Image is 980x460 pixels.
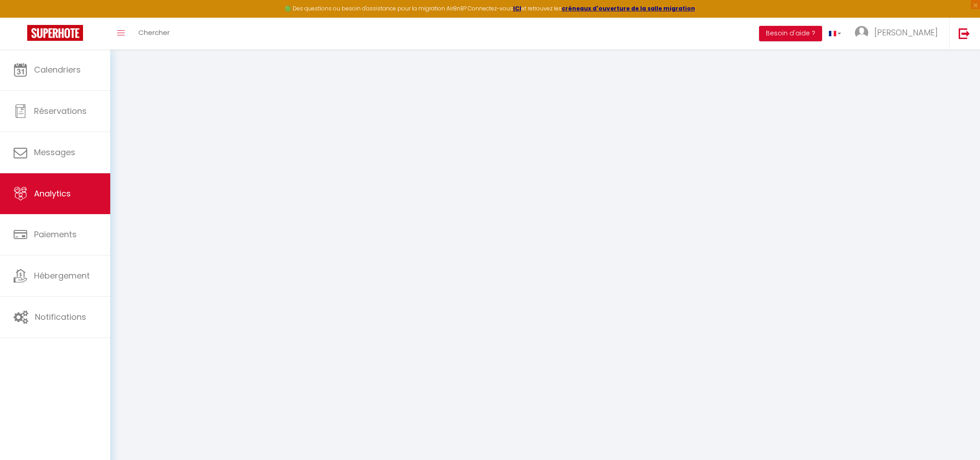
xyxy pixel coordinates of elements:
[959,28,970,39] img: logout
[759,26,822,41] button: Besoin d'aide ?
[34,229,77,240] span: Paiements
[562,5,695,12] a: créneaux d'ouverture de la salle migration
[855,26,868,39] img: ...
[132,18,176,49] a: Chercher
[34,270,90,281] span: Hébergement
[34,105,87,117] span: Réservations
[848,18,949,49] a: ... [PERSON_NAME]
[27,25,83,41] img: Super Booking
[35,311,86,323] span: Notifications
[874,27,938,38] span: [PERSON_NAME]
[34,147,75,158] span: Messages
[34,188,71,199] span: Analytics
[513,5,521,12] a: ICI
[7,4,34,31] button: Ouvrir le widget de chat LiveChat
[138,28,170,37] span: Chercher
[34,64,81,75] span: Calendriers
